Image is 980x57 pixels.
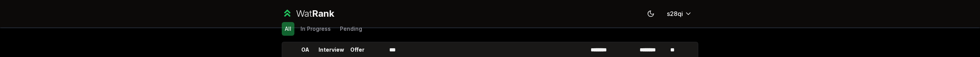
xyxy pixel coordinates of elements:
[661,7,698,21] button: s28qi
[296,8,334,20] div: Wat
[667,9,683,18] span: s28qi
[282,22,294,36] button: All
[312,8,334,19] span: Rank
[282,8,334,20] a: WatRank
[318,46,344,54] p: Interview
[350,46,364,54] p: Offer
[337,22,365,36] button: Pending
[297,22,334,36] button: In Progress
[301,46,309,54] p: OA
